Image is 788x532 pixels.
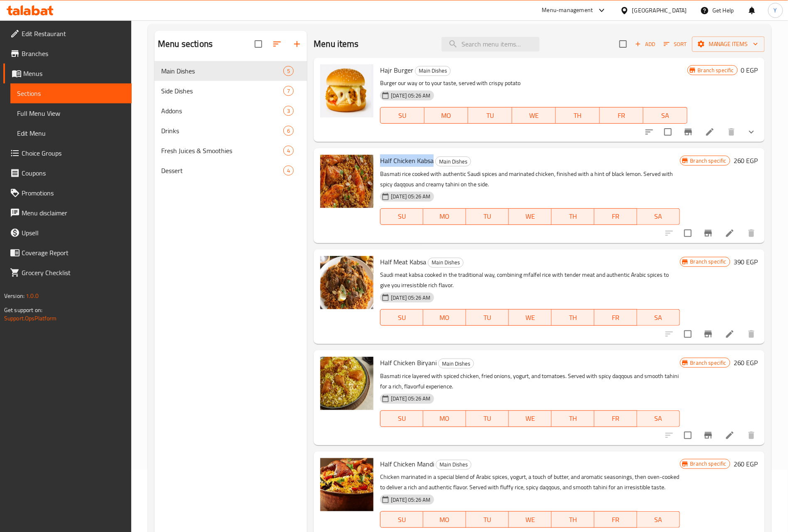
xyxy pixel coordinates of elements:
h2: Menu sections [158,38,213,50]
button: FR [594,309,637,326]
span: Edit Menu [17,128,125,138]
button: TU [466,511,509,528]
span: Menus [23,68,125,78]
span: FR [598,514,634,526]
span: Branch specific [687,258,730,266]
span: Dessert [161,166,283,176]
button: TU [466,309,509,326]
span: TU [469,210,506,222]
button: SA [637,208,680,225]
a: Choice Groups [3,143,132,163]
span: 1.0.0 [26,290,39,301]
span: MO [427,514,463,526]
span: Select section [614,35,632,53]
a: Branches [3,44,132,63]
button: Branch-specific-item [678,122,698,142]
span: WE [512,210,548,222]
button: TH [552,511,594,528]
span: Half Chicken Biryani [380,356,437,369]
button: FR [594,511,637,528]
input: search [442,37,540,51]
button: Sort [662,38,689,51]
span: TH [555,210,591,222]
span: Branch specific [687,460,730,468]
span: MO [427,210,463,222]
span: Addons [161,106,283,116]
span: Branch specific [695,66,737,74]
button: TH [552,208,594,225]
span: SU [384,412,420,425]
span: 7 [284,87,293,95]
span: FR [598,412,634,425]
button: Manage items [692,37,765,52]
div: Main Dishes [415,66,451,76]
button: FR [594,410,637,427]
button: delete [741,425,761,445]
div: items [283,126,294,136]
span: FR [598,210,634,222]
button: SA [637,511,680,528]
span: [DATE] 05:26 AM [388,395,434,403]
div: Menu-management [542,5,593,15]
button: SU [380,511,423,528]
button: TU [466,208,509,225]
h6: 260 EGP [734,155,758,166]
span: TU [469,412,506,425]
div: items [283,106,294,116]
div: Main Dishes [436,460,471,470]
a: Edit menu item [725,430,735,440]
span: WE [512,312,548,324]
span: 6 [284,127,293,135]
span: 4 [284,147,293,155]
span: [DATE] 05:26 AM [388,92,434,100]
span: TH [559,110,597,122]
span: FR [603,110,641,122]
a: Menus [3,63,132,83]
h6: 260 EGP [734,458,758,470]
button: Add [632,38,658,51]
span: Sort [664,39,687,49]
h6: 0 EGP [741,64,758,76]
div: Main Dishes [428,258,464,268]
span: MO [428,110,465,122]
span: Main Dishes [161,66,283,76]
img: Half Meat Kabsa [320,256,373,309]
div: Main Dishes [435,156,471,166]
span: Choice Groups [22,148,125,158]
button: MO [425,107,469,124]
span: Fresh Juices & Smoothies [161,146,283,156]
span: Branches [22,49,125,59]
button: FR [600,107,644,124]
button: Add section [287,34,307,54]
img: Hajr Burger [320,64,373,117]
span: TH [555,514,591,526]
span: Select to update [659,123,677,141]
span: MO [427,312,463,324]
span: Upsell [22,228,125,238]
span: Edit Restaurant [22,29,125,39]
div: Drinks6 [155,121,307,141]
span: SA [641,312,677,324]
button: TU [466,410,509,427]
span: Y [774,6,777,15]
div: [GEOGRAPHIC_DATA] [632,6,687,15]
button: WE [509,309,552,326]
span: TU [469,312,506,324]
span: WE [516,110,553,122]
button: SU [380,309,423,326]
span: Side Dishes [161,86,283,96]
span: WE [512,514,548,526]
span: Select to update [679,427,697,444]
span: Select to update [679,325,697,343]
span: Half Chicken Kabsa [380,154,434,167]
span: Version: [4,290,25,301]
a: Full Menu View [10,103,132,123]
span: SU [384,514,420,526]
div: Side Dishes7 [155,81,307,101]
a: Coverage Report [3,243,132,263]
span: Get support on: [4,305,42,315]
button: MO [423,410,466,427]
span: TU [471,110,509,122]
p: Chicken marinated in a special blend of Arabic spices, yogurt, a touch of butter, and aromatic se... [380,472,680,493]
span: Coupons [22,168,125,178]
